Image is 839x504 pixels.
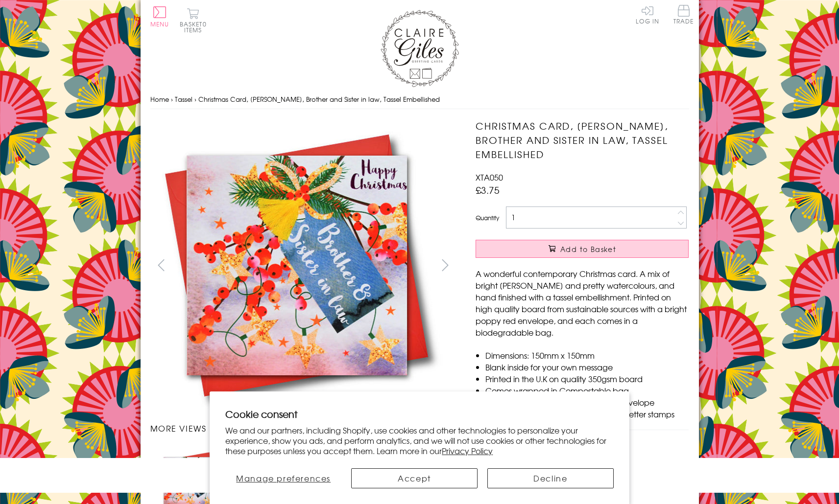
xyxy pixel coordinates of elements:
button: next [434,254,456,276]
a: Home [150,94,169,104]
span: Christmas Card, [PERSON_NAME], Brother and Sister in law, Tassel Embellished [198,94,440,104]
button: Manage preferences [225,468,341,488]
img: Claire Giles Greetings Cards [381,10,459,87]
a: Log In [636,5,659,24]
p: We and our partners, including Shopify, use cookies and other technologies to personalize your ex... [225,425,614,456]
span: £3.75 [476,183,500,197]
li: Comes wrapped in Compostable bag [485,385,689,396]
button: prev [150,254,172,276]
span: Add to Basket [560,244,616,254]
span: › [194,94,196,104]
span: › [171,94,173,104]
h1: Christmas Card, [PERSON_NAME], Brother and Sister in law, Tassel Embellished [476,119,689,161]
a: Privacy Policy [442,445,493,457]
button: Accept [351,468,478,488]
span: Menu [150,20,169,28]
button: Add to Basket [476,240,689,258]
li: Dimensions: 150mm x 150mm [485,349,689,361]
img: Christmas Card, Berries, Brother and Sister in law, Tassel Embellished [150,119,444,412]
button: Basket0 items [180,8,207,33]
img: Christmas Card, Berries, Brother and Sister in law, Tassel Embellished [456,119,750,412]
nav: breadcrumbs [150,90,689,110]
a: Tassel [175,94,192,104]
span: Trade [673,5,694,24]
span: 0 items [184,20,207,34]
span: XTA050 [476,171,503,183]
a: Trade [673,5,694,26]
p: A wonderful contemporary Christmas card. A mix of bright [PERSON_NAME] and pretty watercolours, a... [476,268,689,338]
h3: More views [150,422,456,434]
span: Manage preferences [236,472,331,484]
button: Decline [487,468,614,488]
li: Blank inside for your own message [485,361,689,373]
button: Menu [150,6,169,27]
h2: Cookie consent [225,407,614,421]
li: Printed in the U.K on quality 350gsm board [485,373,689,385]
label: Quantity [476,213,499,222]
